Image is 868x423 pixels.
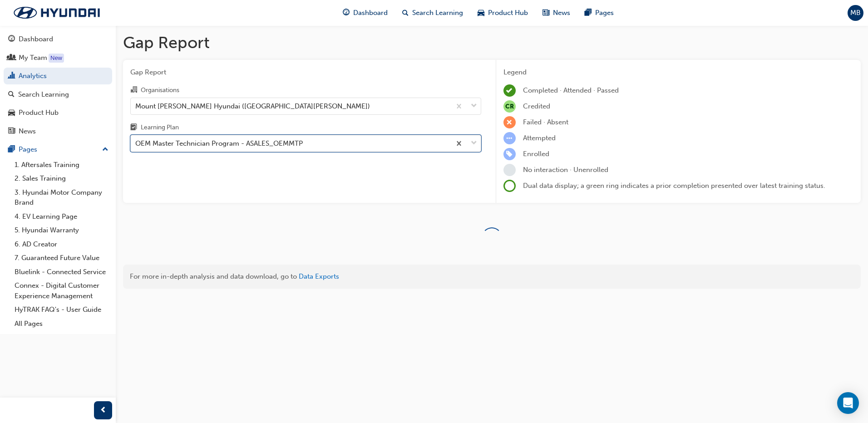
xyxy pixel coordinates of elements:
a: News [4,123,112,140]
div: Dashboard [19,34,53,44]
span: news-icon [8,128,15,136]
span: Dashboard [353,8,388,18]
div: Search Learning [18,89,69,100]
div: Open Intercom Messenger [837,392,859,414]
span: guage-icon [343,7,350,19]
span: Enrolled [523,150,549,158]
span: Credited [523,102,550,110]
button: Pages [4,141,112,158]
a: HyTRAK FAQ's - User Guide [11,303,112,317]
a: 2. Sales Training [11,172,112,186]
a: Product Hub [4,104,112,121]
div: OEM Master Technician Program - ASALES_OEMMTP [135,138,303,149]
div: For more in-depth analysis and data download, go to [130,271,854,282]
a: car-iconProduct Hub [470,4,535,22]
a: 5. Hyundai Warranty [11,223,112,237]
h1: Gap Report [123,33,861,53]
div: Learning Plan [141,123,179,132]
span: Product Hub [488,8,528,18]
div: Tooltip anchor [49,54,64,63]
span: chart-icon [8,72,15,80]
span: learningRecordVerb_NONE-icon [503,164,516,176]
button: DashboardMy TeamAnalyticsSearch LearningProduct HubNews [4,29,112,141]
span: pages-icon [585,7,592,19]
button: MB [848,5,863,21]
a: Bluelink - Connected Service [11,265,112,279]
span: Gap Report [130,67,481,78]
a: 1. Aftersales Training [11,158,112,172]
span: Completed · Attended · Passed [523,86,619,94]
span: Dual data display; a green ring indicates a prior completion presented over latest training status. [523,182,825,190]
span: MB [850,8,861,18]
div: News [19,126,36,137]
span: learningplan-icon [130,124,137,132]
a: Search Learning [4,86,112,103]
a: news-iconNews [535,4,577,22]
a: 6. AD Creator [11,237,112,251]
span: people-icon [8,54,15,62]
a: Dashboard [4,31,112,48]
div: Mount [PERSON_NAME] Hyundai ([GEOGRAPHIC_DATA][PERSON_NAME]) [135,101,370,111]
a: guage-iconDashboard [335,4,395,22]
a: 3. Hyundai Motor Company Brand [11,186,112,210]
div: My Team [19,53,47,63]
span: learningRecordVerb_FAIL-icon [503,116,516,128]
span: Pages [595,8,614,18]
a: Analytics [4,68,112,84]
img: Trak [5,3,109,22]
div: Organisations [141,86,179,95]
a: Connex - Digital Customer Experience Management [11,279,112,303]
span: learningRecordVerb_COMPLETE-icon [503,84,516,97]
span: Attempted [523,134,556,142]
a: My Team [4,49,112,66]
div: Pages [19,144,37,155]
span: up-icon [102,144,108,156]
a: Data Exports [299,272,339,280]
div: Legend [503,67,854,78]
span: car-icon [8,109,15,117]
a: search-iconSearch Learning [395,4,470,22]
span: car-icon [478,7,484,19]
span: down-icon [471,100,477,112]
span: learningRecordVerb_ATTEMPT-icon [503,132,516,144]
div: Product Hub [19,108,59,118]
span: search-icon [8,91,15,99]
span: guage-icon [8,35,15,44]
span: down-icon [471,138,477,149]
span: No interaction · Unenrolled [523,166,608,174]
a: 4. EV Learning Page [11,210,112,224]
span: null-icon [503,100,516,113]
span: pages-icon [8,146,15,154]
span: Failed · Absent [523,118,568,126]
span: search-icon [402,7,409,19]
span: news-icon [542,7,549,19]
span: prev-icon [100,405,107,416]
a: 7. Guaranteed Future Value [11,251,112,265]
span: Search Learning [412,8,463,18]
span: learningRecordVerb_ENROLL-icon [503,148,516,160]
a: pages-iconPages [577,4,621,22]
a: All Pages [11,317,112,331]
span: organisation-icon [130,86,137,94]
span: News [553,8,570,18]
